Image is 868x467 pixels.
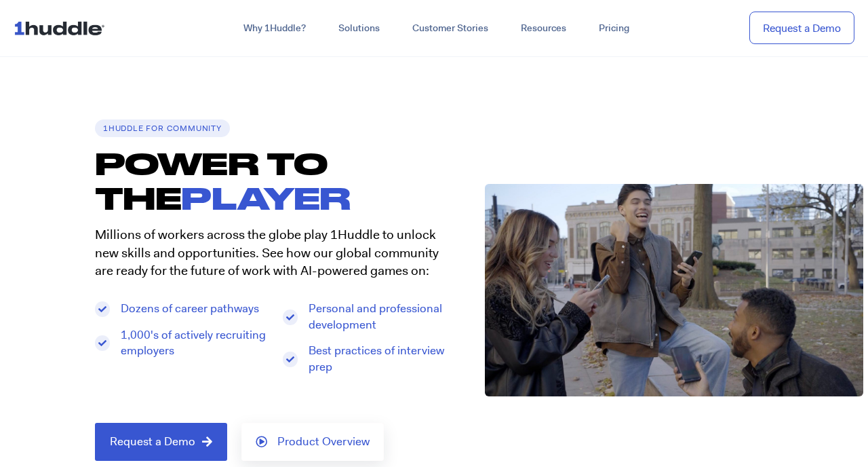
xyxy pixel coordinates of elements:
span: Request a Demo [110,436,195,448]
a: Pricing [583,16,646,41]
p: Millions of workers across the globe play 1Huddle to unlock new skills and opportunities. See how... [95,226,458,280]
a: Resources [505,16,583,41]
img: ... [14,15,111,41]
a: Why 1Huddle? [227,16,322,41]
span: Best practices of interview prep [305,343,458,375]
font: PLAYER [181,180,350,215]
a: Customer Stories [396,16,505,41]
a: Solutions [322,16,396,41]
a: Request a Demo [95,423,227,461]
h6: 1Huddle for Community [95,119,230,137]
a: Product Overview [241,423,384,461]
span: Dozens of career pathways [117,301,259,317]
span: Product Overview [277,436,370,448]
h1: POWER TO THE [95,146,471,216]
span: Personal and professional development [305,301,458,333]
a: Request a Demo [749,12,854,45]
span: 1,000's of actively recruiting employers [117,327,270,360]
